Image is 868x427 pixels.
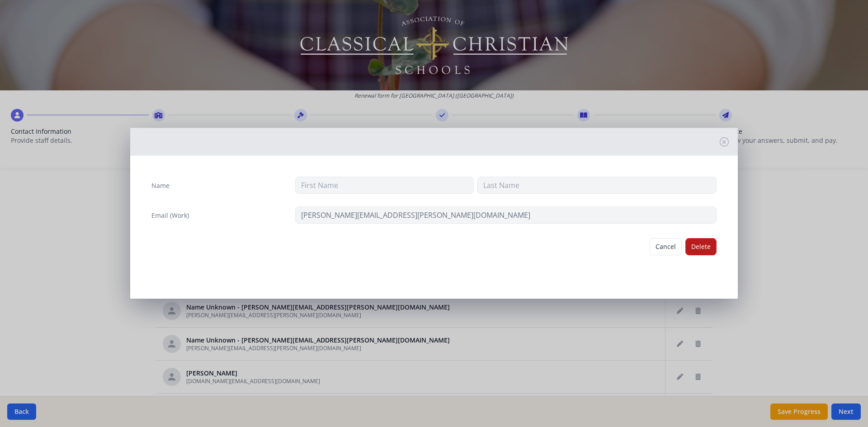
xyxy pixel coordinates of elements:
button: Delete [685,238,717,255]
label: Email (Work) [151,211,189,220]
button: Cancel [650,238,682,255]
input: contact@site.com [295,206,717,224]
input: Last Name [477,177,717,194]
label: Name [151,181,170,190]
input: First Name [295,177,474,194]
